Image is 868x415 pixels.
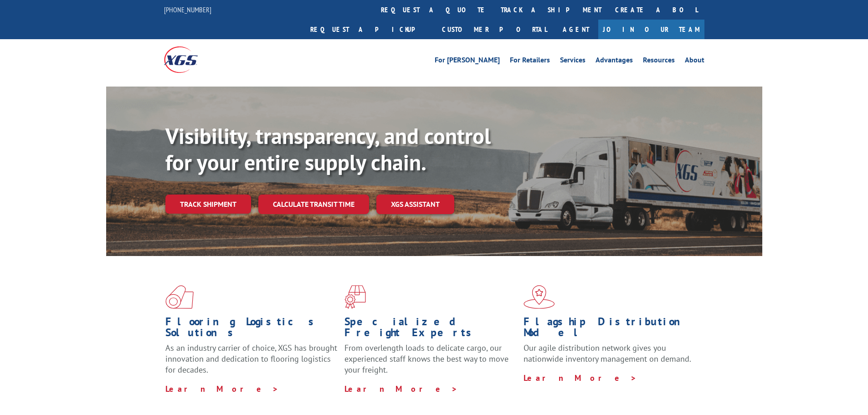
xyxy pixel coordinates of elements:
a: For [PERSON_NAME] [435,56,500,67]
h1: Flagship Distribution Model [524,316,696,343]
a: Join Our Team [598,20,704,39]
a: Services [560,56,586,67]
span: As an industry carrier of choice, XGS has brought innovation and dedication to flooring logistics... [165,343,337,375]
a: Learn More > [344,384,458,394]
a: Calculate transit time [258,195,369,214]
a: [PHONE_NUMBER] [164,5,211,14]
a: XGS ASSISTANT [376,195,454,214]
a: Agent [554,20,598,39]
p: From overlength loads to delicate cargo, our experienced staff knows the best way to move your fr... [344,343,517,383]
a: Advantages [596,56,633,67]
a: Learn More > [165,384,279,394]
h1: Specialized Freight Experts [344,316,517,343]
a: Learn More > [524,373,637,383]
b: Visibility, transparency, and control for your entire supply chain. [165,122,491,176]
a: Resources [643,56,675,67]
a: Track shipment [165,195,251,214]
img: xgs-icon-focused-on-flooring-red [344,285,366,309]
span: Our agile distribution network gives you nationwide inventory management on demand. [524,343,691,364]
img: xgs-icon-total-supply-chain-intelligence-red [165,285,194,309]
h1: Flooring Logistics Solutions [165,316,338,343]
a: About [685,56,704,67]
a: Request a pickup [303,20,435,39]
a: For Retailers [510,56,550,67]
a: Customer Portal [435,20,554,39]
img: xgs-icon-flagship-distribution-model-red [524,285,555,309]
